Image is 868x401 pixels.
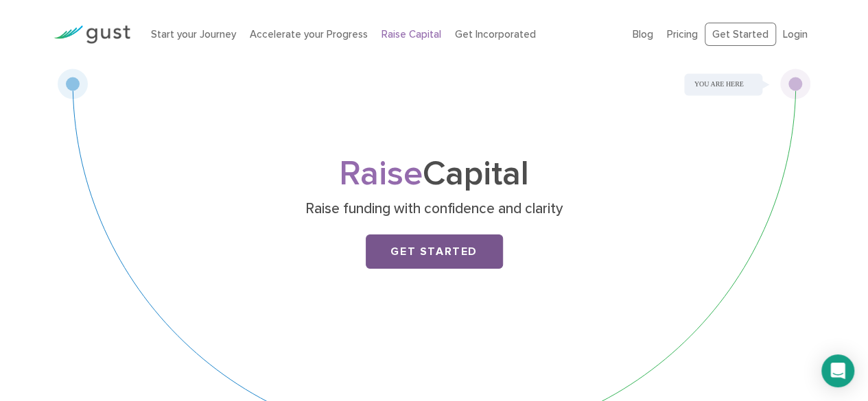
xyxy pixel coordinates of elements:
a: Login [783,28,808,40]
p: Raise funding with confidence and clarity [168,199,700,219]
a: Pricing [667,28,698,40]
a: Blog [633,28,653,40]
span: Raise [339,154,423,194]
img: Gust Logo [54,25,130,44]
a: Get Started [366,234,503,269]
a: Start your Journey [151,28,236,40]
h1: Capital [163,158,705,190]
a: Raise Capital [382,28,441,40]
a: Accelerate your Progress [250,28,368,40]
a: Get Started [705,23,776,47]
div: Open Intercom Messenger [821,354,854,387]
a: Get Incorporated [455,28,536,40]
